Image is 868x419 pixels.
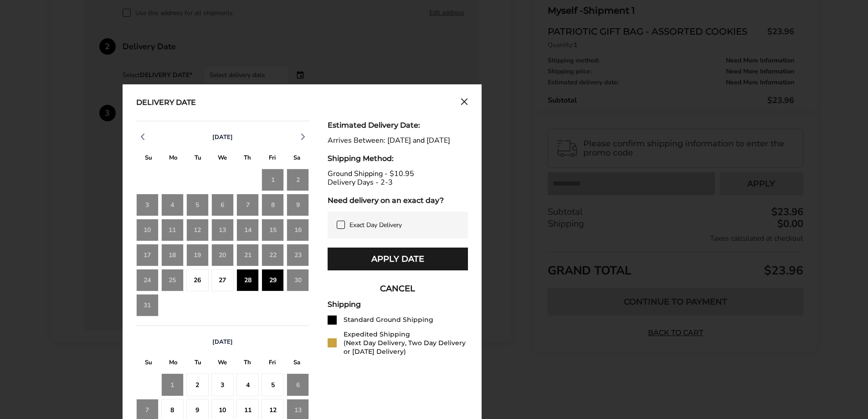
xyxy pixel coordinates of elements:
div: Expedited Shipping (Next Day Delivery, Two Day Delivery or [DATE] Delivery) [344,330,468,356]
span: Exact Day Delivery [349,221,402,229]
div: S [284,152,309,166]
div: T [235,152,260,166]
div: Delivery Date [136,98,196,108]
div: M [161,357,185,371]
div: T [185,152,210,166]
div: Arrives Between: [DATE] and [DATE] [328,136,468,145]
span: [DATE] [212,338,233,346]
div: F [260,357,284,371]
div: W [210,152,235,166]
button: [DATE] [209,338,236,346]
div: Shipping [328,300,468,309]
div: T [185,357,210,371]
button: Close calendar [461,98,468,108]
div: Ground Shipping - $10.95 Delivery Days - 2-3 [328,170,468,187]
div: Estimated Delivery Date: [328,121,468,129]
div: S [136,357,161,371]
div: F [260,152,284,166]
div: S [136,152,161,166]
button: [DATE] [209,133,236,141]
button: CANCEL [328,277,468,300]
button: Apply Date [328,248,468,270]
div: T [235,357,260,371]
div: Shipping Method: [328,154,468,163]
span: [DATE] [212,133,233,141]
div: M [161,152,185,166]
div: Need delivery on an exact day? [328,196,468,205]
div: Standard Ground Shipping [344,316,433,324]
div: S [284,357,309,371]
div: W [210,357,235,371]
